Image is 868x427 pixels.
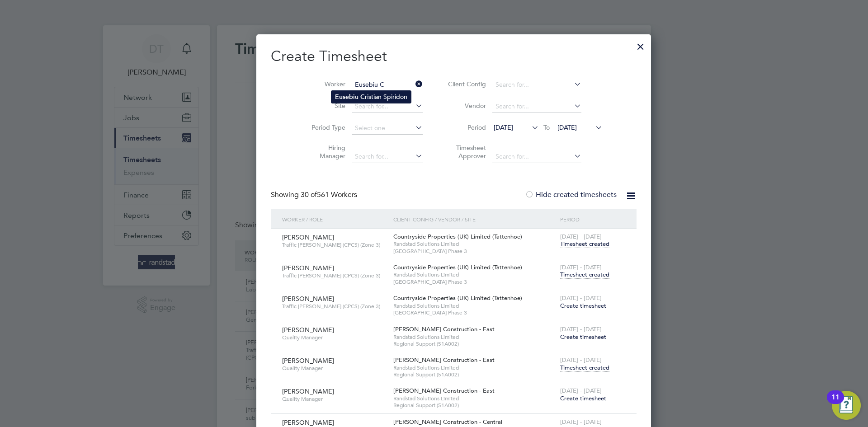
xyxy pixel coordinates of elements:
label: Vendor [445,102,486,110]
span: [DATE] - [DATE] [560,263,602,271]
span: Quality Manager [282,334,387,341]
span: [PERSON_NAME] [282,387,334,395]
input: Search for... [352,100,423,113]
span: Create timesheet [560,394,606,402]
span: [PERSON_NAME] [282,357,334,365]
div: Worker / Role [280,209,391,230]
li: ristian Spiridon [331,91,411,103]
b: Eusebiu [335,93,359,101]
span: Regional Support (51A002) [393,402,556,409]
span: [PERSON_NAME] [282,295,334,303]
span: 561 Workers [301,190,357,199]
span: [DATE] - [DATE] [560,356,602,364]
span: [DATE] [557,123,577,131]
input: Search for... [352,79,423,91]
span: Timesheet created [560,271,609,279]
input: Search for... [352,150,423,163]
label: Client Config [445,80,486,88]
span: [GEOGRAPHIC_DATA] Phase 3 [393,278,556,286]
span: [GEOGRAPHIC_DATA] Phase 3 [393,248,556,255]
span: [DATE] - [DATE] [560,325,602,333]
span: Countryside Properties (UK) Limited (Tattenhoe) [393,263,522,271]
label: Period Type [305,123,345,131]
input: Search for... [492,79,581,91]
span: Countryside Properties (UK) Limited (Tattenhoe) [393,233,522,240]
span: Regional Support (51A002) [393,340,556,347]
span: Randstad Solutions Limited [393,240,556,248]
input: Search for... [492,150,581,163]
span: [DATE] - [DATE] [560,294,602,302]
div: Client Config / Vendor / Site [391,209,558,230]
label: Hide created timesheets [525,190,617,199]
div: Period [558,209,627,230]
span: Regional Support (51A002) [393,371,556,378]
div: 11 [831,397,840,409]
label: Period [445,123,486,131]
input: Select one [352,122,423,135]
span: [DATE] - [DATE] [560,387,602,394]
span: [PERSON_NAME] [282,326,334,334]
div: Showing [271,190,359,200]
span: Randstad Solutions Limited [393,302,556,310]
span: [DATE] - [DATE] [560,233,602,240]
span: [PERSON_NAME] Construction - East [393,387,495,394]
button: Open Resource Center, 11 new notifications [832,391,861,420]
span: Quality Manager [282,395,387,403]
span: Randstad Solutions Limited [393,395,556,402]
span: Traffic [PERSON_NAME] (CPCS) (Zone 3) [282,303,387,310]
span: [PERSON_NAME] [282,418,334,427]
label: Worker [305,80,345,88]
span: [PERSON_NAME] [282,264,334,272]
span: [PERSON_NAME] Construction - East [393,356,495,364]
span: Quality Manager [282,365,387,372]
span: Randstad Solutions Limited [393,333,556,341]
span: [PERSON_NAME] [282,233,334,241]
span: To [541,122,552,133]
span: Countryside Properties (UK) Limited (Tattenhoe) [393,294,522,302]
span: Create timesheet [560,333,606,341]
span: Timesheet created [560,240,609,248]
span: Traffic [PERSON_NAME] (CPCS) (Zone 3) [282,241,387,249]
b: C [360,93,365,101]
label: Hiring Manager [305,144,345,160]
span: [DATE] [494,123,513,131]
span: [GEOGRAPHIC_DATA] Phase 3 [393,309,556,316]
span: [PERSON_NAME] Construction - Central [393,418,502,426]
span: Traffic [PERSON_NAME] (CPCS) (Zone 3) [282,272,387,279]
span: 30 of [301,190,317,199]
span: [PERSON_NAME] Construction - East [393,325,495,333]
label: Timesheet Approver [445,144,486,160]
label: Site [305,102,345,110]
span: Timesheet created [560,364,609,372]
span: Randstad Solutions Limited [393,364,556,371]
span: Randstad Solutions Limited [393,271,556,278]
h2: Create Timesheet [271,47,637,66]
span: [DATE] - [DATE] [560,418,602,426]
input: Search for... [492,100,581,113]
span: Create timesheet [560,302,606,310]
